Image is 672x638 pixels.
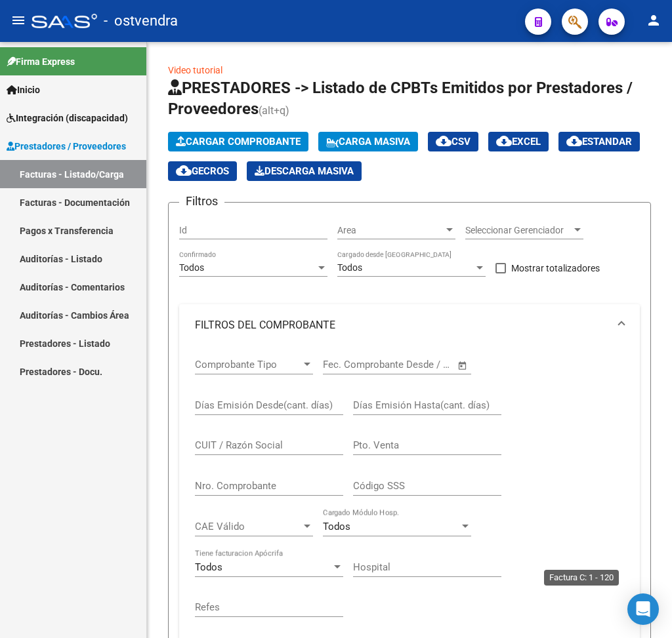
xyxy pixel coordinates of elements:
[195,359,301,370] span: Comprobante Tipo
[168,65,222,75] a: Video tutorial
[496,133,512,149] mat-icon: cloud_download
[323,521,350,532] span: Todos
[326,136,410,148] span: Carga Masiva
[318,132,418,151] button: Carga Masiva
[323,359,376,370] input: Fecha inicio
[646,12,661,28] mat-icon: person
[455,358,471,373] button: Open calendar
[168,161,237,181] button: Gecros
[566,136,632,148] span: Estandar
[7,54,75,69] span: Firma Express
[168,132,308,151] button: Cargar Comprobante
[7,83,40,97] span: Inicio
[176,163,192,178] mat-icon: cloud_download
[511,260,600,276] span: Mostrar totalizadores
[428,132,478,151] button: CSV
[436,136,471,148] span: CSV
[179,192,224,210] h3: Filtros
[496,136,541,148] span: EXCEL
[176,136,301,148] span: Cargar Comprobante
[10,12,26,28] mat-icon: menu
[436,133,451,149] mat-icon: cloud_download
[195,318,608,332] mat-panel-title: FILTROS DEL COMPROBANTE
[247,161,362,181] app-download-masive: Descarga masiva de comprobantes (adjuntos)
[179,262,204,273] span: Todos
[104,7,178,35] span: - ostvendra
[566,133,582,149] mat-icon: cloud_download
[255,165,354,177] span: Descarga Masiva
[247,161,362,181] button: Descarga Masiva
[195,561,222,573] span: Todos
[337,225,444,236] span: Area
[179,304,640,346] mat-expansion-panel-header: FILTROS DEL COMPROBANTE
[7,111,128,125] span: Integración (discapacidad)
[195,521,301,532] span: CAE Válido
[558,132,640,151] button: Estandar
[259,104,289,117] span: (alt+q)
[168,79,633,118] span: PRESTADORES -> Listado de CPBTs Emitidos por Prestadores / Proveedores
[627,593,659,625] div: Open Intercom Messenger
[488,132,549,151] button: EXCEL
[388,359,451,370] input: Fecha fin
[337,262,362,273] span: Todos
[176,165,229,177] span: Gecros
[7,139,126,153] span: Prestadores / Proveedores
[465,225,572,236] span: Seleccionar Gerenciador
